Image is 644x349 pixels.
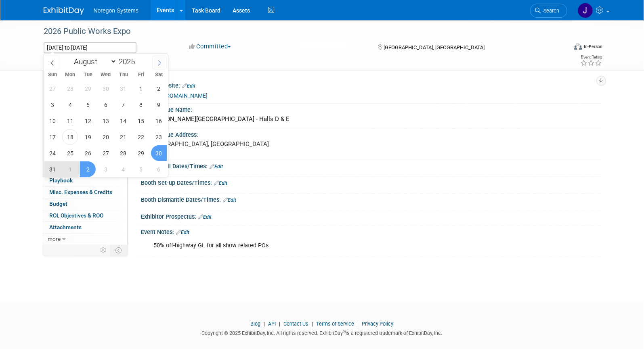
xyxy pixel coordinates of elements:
span: July 30, 2025 [98,81,113,96]
a: Shipments [43,140,127,152]
span: Mon [61,72,79,77]
span: September 1, 2025 [62,161,78,177]
a: Search [530,4,567,18]
a: Playbook [43,175,127,186]
span: ROI, Objectives & ROO [50,212,104,219]
img: ExhibitDay [44,7,84,15]
span: Thu [115,72,132,77]
span: July 29, 2025 [80,81,96,96]
span: Tue [79,72,97,77]
td: Toggle Event Tabs [111,245,127,255]
input: Year [117,57,141,66]
div: Event Format [520,42,603,54]
span: August 30, 2025 [151,145,167,161]
span: September 3, 2025 [98,161,113,177]
span: August 31, 2025 [44,161,60,177]
span: September 6, 2025 [151,161,167,177]
a: Edit [199,214,212,220]
span: August 15, 2025 [133,113,149,129]
span: more [48,236,61,242]
span: August 28, 2025 [115,145,131,161]
span: August 18, 2025 [62,129,78,145]
span: August 5, 2025 [80,97,96,113]
a: Edit [210,164,223,169]
span: August 9, 2025 [151,97,167,113]
input: Event Start Date - End Date [44,42,136,53]
div: Booth Set-up Dates/Times: [141,177,601,187]
span: August 17, 2025 [44,129,60,145]
span: August 12, 2025 [80,113,96,129]
span: Sun [44,72,61,77]
a: Booth [43,82,127,94]
span: August 13, 2025 [98,113,113,129]
span: Attachments [50,224,82,230]
span: Noregon Systems [94,7,138,14]
a: Asset Reservations [43,117,127,128]
a: Edit [176,230,190,235]
span: August 10, 2025 [44,113,60,129]
span: August 21, 2025 [115,129,131,145]
span: August 4, 2025 [62,97,78,113]
span: | [310,321,315,327]
a: Blog [251,321,261,327]
a: Edit [183,83,196,89]
span: Search [541,8,560,14]
sup: ® [343,330,346,334]
a: Giveaways [43,129,127,140]
a: Budget [43,199,127,210]
span: September 2, 2025 [80,161,96,177]
span: | [356,321,361,327]
span: August 22, 2025 [133,129,149,145]
img: Format-Inperson.png [574,43,582,50]
a: API [269,321,276,327]
span: | [262,321,267,327]
pre: [GEOGRAPHIC_DATA], [GEOGRAPHIC_DATA] [150,140,324,148]
span: August 14, 2025 [115,113,131,129]
div: Booth Dismantle Dates/Times: [141,194,601,204]
a: Edit [223,197,237,203]
div: In-Person [583,44,602,50]
a: [URL][DOMAIN_NAME] [151,92,208,99]
span: August 23, 2025 [151,129,167,145]
span: July 28, 2025 [62,81,78,96]
span: August 7, 2025 [115,97,131,113]
a: Privacy Policy [362,321,394,327]
a: Travel Reservations [43,105,127,117]
a: Tasks [43,164,127,175]
span: August 8, 2025 [133,97,149,113]
span: | [277,321,283,327]
div: Event Website: [141,79,601,90]
a: Event Information [43,71,127,82]
div: 50% off-highway GL for all show related POs [148,238,512,254]
td: Personalize Event Tab Strip [97,245,111,255]
span: August 2, 2025 [151,81,167,96]
a: Terms of Service [317,321,355,327]
span: August 11, 2025 [62,113,78,129]
select: Month [70,56,117,67]
div: 2026 Public Works Expo [41,24,555,39]
a: ROI, Objectives & ROO [43,210,127,222]
div: [PERSON_NAME][GEOGRAPHIC_DATA] - Halls D & E [147,113,595,125]
span: Sat [150,72,168,77]
span: August 27, 2025 [98,145,113,161]
div: Exhibitor Prospectus: [141,211,601,221]
div: Event Venue Address: [141,129,601,139]
span: August 25, 2025 [62,145,78,161]
span: August 6, 2025 [98,97,113,113]
span: Budget [50,201,68,207]
div: Event Notes: [141,226,601,236]
span: August 29, 2025 [133,145,149,161]
div: Exhibit Hall Dates/Times: [141,160,601,171]
img: Johana Gil [578,3,593,18]
div: Event Venue Name: [141,104,601,114]
a: Misc. Expenses & Credits [43,187,127,198]
span: Playbook [50,177,73,184]
span: [GEOGRAPHIC_DATA], [GEOGRAPHIC_DATA] [384,44,485,50]
span: August 26, 2025 [80,145,96,161]
button: Committed [186,42,234,51]
a: more [43,234,127,245]
span: September 4, 2025 [115,161,131,177]
a: Attachments [43,222,127,233]
a: Sponsorships [43,152,127,163]
span: July 31, 2025 [115,81,131,96]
